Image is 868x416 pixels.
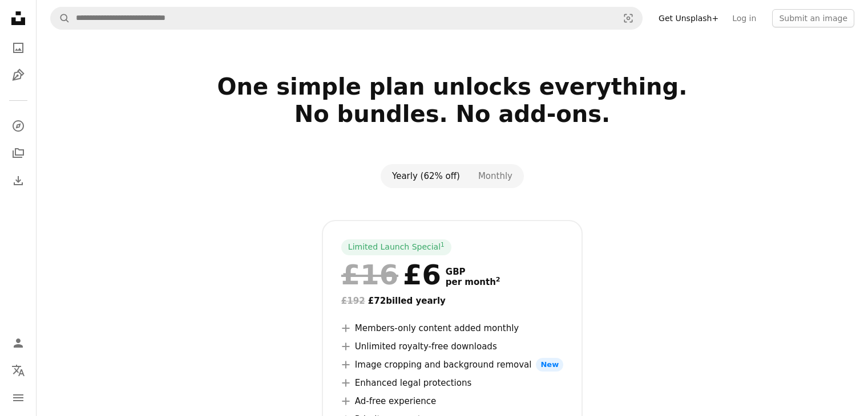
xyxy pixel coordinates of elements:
[7,386,30,409] button: Menu
[7,359,30,382] button: Language
[441,241,445,248] sup: 1
[438,242,447,253] a: 1
[85,73,820,155] h2: One simple plan unlocks everything. No bundles. No add-ons.
[341,340,563,353] li: Unlimited royalty-free downloads
[7,7,30,32] a: Home — Unsplash
[496,276,500,283] sup: 2
[341,376,563,390] li: Enhanced legal protections
[341,394,563,408] li: Ad-free experience
[446,267,500,277] span: GBP
[469,166,522,186] button: Monthly
[652,9,725,27] a: Get Unsplash+
[772,9,854,27] button: Submit an image
[341,239,451,255] div: Limited Launch Special
[7,115,30,137] a: Explore
[341,260,441,289] div: £6
[725,9,763,27] a: Log in
[341,358,563,372] li: Image cropping and background removal
[341,260,398,289] span: £16
[383,166,469,186] button: Yearly (62% off)
[446,277,500,287] span: per month
[341,294,563,308] div: £72 billed yearly
[615,7,642,29] button: Visual search
[7,142,30,165] a: Collections
[341,296,365,306] span: £192
[7,332,30,354] a: Log in / Sign up
[536,358,563,372] span: New
[50,7,643,30] form: Find visuals sitewide
[341,321,563,335] li: Members-only content added monthly
[7,36,30,59] a: Photos
[7,64,30,87] a: Illustrations
[494,277,503,287] a: 2
[51,7,70,29] button: Search Unsplash
[7,169,30,192] a: Download History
